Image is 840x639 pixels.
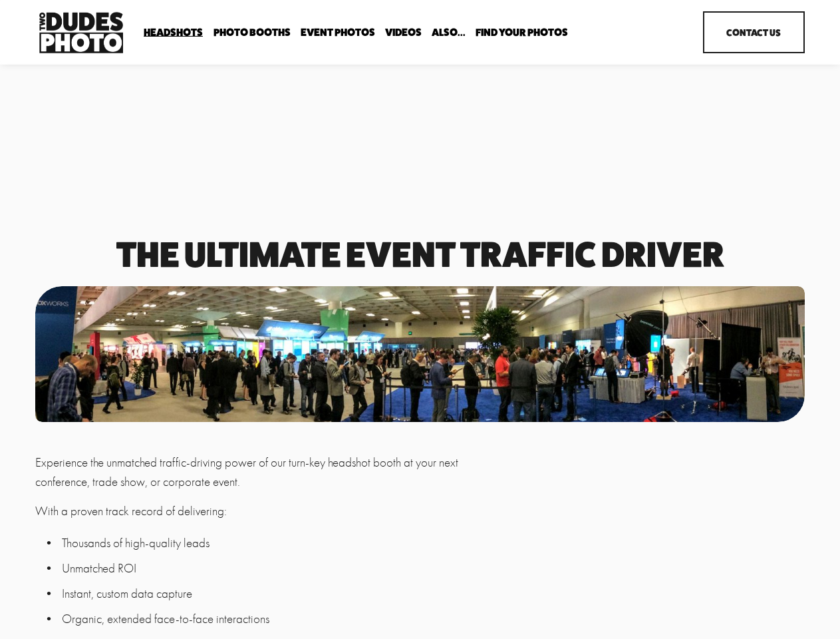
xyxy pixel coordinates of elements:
a: folder dropdown [432,26,466,39]
span: Headshots [144,27,203,38]
a: Videos [385,26,422,39]
p: Unmatched ROI [62,559,481,578]
a: Event Photos [301,26,375,39]
a: folder dropdown [144,26,203,39]
a: folder dropdown [476,26,568,39]
span: Photo Booths [213,27,291,38]
span: Find Your Photos [476,27,568,38]
p: Thousands of high-quality leads [62,534,481,553]
span: Also... [432,27,466,38]
p: With a proven track record of delivering: [35,502,481,521]
p: Experience the unmatched traffic-driving power of our turn-key headshot booth at your next confer... [35,453,481,491]
p: Organic, extended face-to-face interactions [62,610,481,629]
img: Two Dudes Photo | Headshots, Portraits &amp; Photo Booths [35,9,127,57]
a: folder dropdown [213,26,291,39]
a: Contact Us [703,11,805,53]
h1: The Ultimate event traffic driver [35,238,805,271]
p: Instant, custom data capture [62,584,481,604]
